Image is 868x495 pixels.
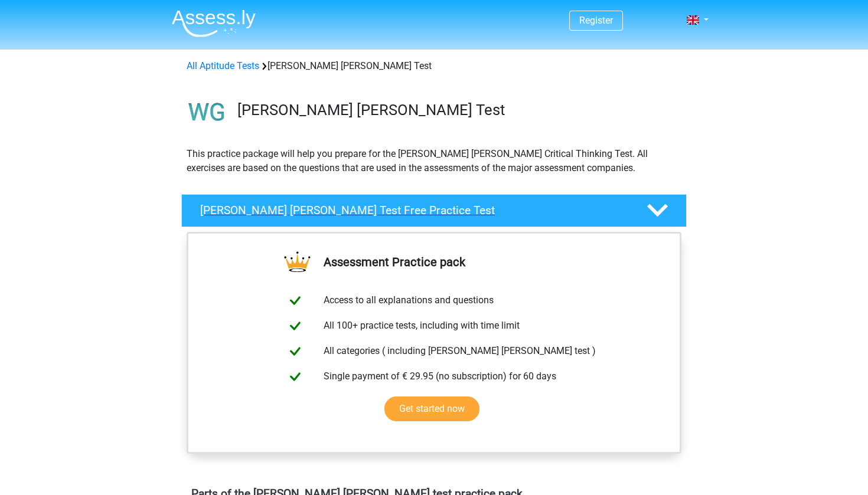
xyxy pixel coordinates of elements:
div: [PERSON_NAME] [PERSON_NAME] Test [182,59,686,73]
a: Get started now [384,396,479,421]
img: Assessly [172,9,256,37]
a: All Aptitude Tests [187,60,259,71]
a: [PERSON_NAME] [PERSON_NAME] Test Free Practice Test [177,194,691,227]
img: watson glaser test [182,87,232,137]
a: Register [579,15,613,26]
h4: [PERSON_NAME] [PERSON_NAME] Test Free Practice Test [200,204,628,217]
p: This practice package will help you prepare for the [PERSON_NAME] [PERSON_NAME] Critical Thinking... [187,147,681,175]
h3: [PERSON_NAME] [PERSON_NAME] Test [237,101,677,119]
